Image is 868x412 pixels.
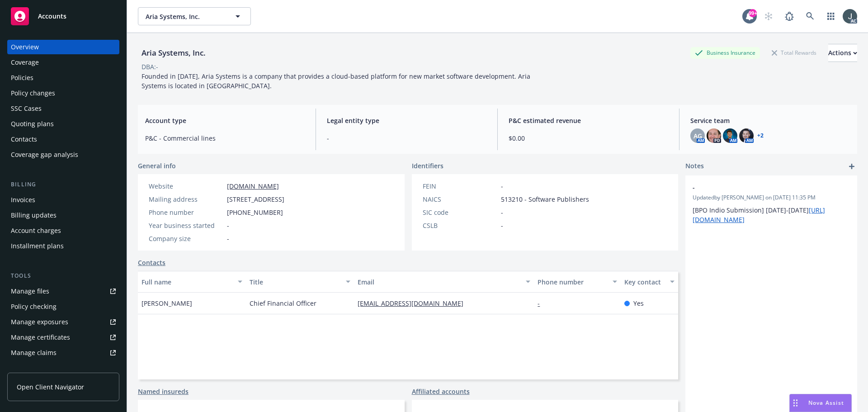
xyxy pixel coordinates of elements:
[846,161,857,172] a: add
[423,181,497,191] div: FEIN
[690,47,760,58] div: Business Insurance
[11,117,54,131] div: Quoting plans
[138,161,176,170] span: General info
[7,361,119,375] a: Manage BORs
[250,298,316,308] span: Chief Financial Officer
[11,55,39,70] div: Coverage
[138,258,165,267] a: Contacts
[354,271,534,293] button: Email
[149,194,223,204] div: Mailing address
[7,239,119,253] a: Installment plans
[801,7,819,25] a: Search
[501,208,503,217] span: -
[538,277,607,287] div: Phone number
[7,40,119,54] a: Overview
[11,40,39,54] div: Overview
[11,299,57,314] div: Policy checking
[828,44,857,62] button: Actions
[11,315,68,329] div: Manage exposures
[7,101,119,116] a: SSC Cases
[423,194,497,204] div: NAICS
[501,221,503,230] span: -
[423,221,497,230] div: CSLB
[138,7,251,25] button: Aria Systems, Inc.
[11,346,57,360] div: Manage claims
[227,182,279,190] a: [DOMAIN_NAME]
[624,277,665,287] div: Key contact
[7,180,119,189] div: Billing
[822,7,840,25] a: Switch app
[707,128,721,143] img: photo
[227,208,283,217] span: [PHONE_NUMBER]
[7,346,119,360] a: Manage claims
[142,72,532,90] span: Founded in [DATE], Aria Systems is a company that provides a cloud-based platform for new market ...
[227,234,229,243] span: -
[11,71,33,85] div: Policies
[11,223,61,238] div: Account charges
[149,181,223,191] div: Website
[7,71,119,85] a: Policies
[11,132,37,147] div: Contacts
[227,194,284,204] span: [STREET_ADDRESS]
[7,284,119,298] a: Manage files
[149,234,223,243] div: Company size
[11,193,35,207] div: Invoices
[7,330,119,345] a: Manage certificates
[509,133,668,143] span: $0.00
[412,161,443,170] span: Identifiers
[142,277,232,287] div: Full name
[7,117,119,131] a: Quoting plans
[7,315,119,329] a: Manage exposures
[7,208,119,223] a: Billing updates
[843,9,857,24] img: photo
[780,7,798,25] a: Report a Bug
[11,86,55,100] div: Policy changes
[358,277,520,287] div: Email
[789,394,852,412] button: Nova Assist
[138,387,189,396] a: Named insureds
[11,284,49,298] div: Manage files
[685,175,857,232] div: -Updatedby [PERSON_NAME] on [DATE] 11:35 PM[BPO Indio Submission] [DATE]-[DATE][URL][DOMAIN_NAME]
[250,277,340,287] div: Title
[7,4,119,29] a: Accounts
[7,223,119,238] a: Account charges
[538,299,547,308] a: -
[7,193,119,207] a: Invoices
[358,299,471,308] a: [EMAIL_ADDRESS][DOMAIN_NAME]
[501,181,503,191] span: -
[7,147,119,162] a: Coverage gap analysis
[739,128,754,143] img: photo
[7,55,119,70] a: Coverage
[828,44,857,62] div: Actions
[693,205,850,224] p: [BPO Indio Submission] [DATE]-[DATE]
[534,271,620,293] button: Phone number
[790,394,801,412] div: Drag to move
[693,131,702,141] span: AG
[7,132,119,147] a: Contacts
[757,133,764,138] a: +2
[423,208,497,217] div: SIC code
[7,299,119,314] a: Policy checking
[767,47,821,58] div: Total Rewards
[138,47,209,59] div: Aria Systems, Inc.
[327,116,486,125] span: Legal entity type
[11,330,70,345] div: Manage certificates
[621,271,678,293] button: Key contact
[723,128,737,143] img: photo
[142,62,158,71] div: DBA: -
[412,387,470,396] a: Affiliated accounts
[7,86,119,100] a: Policy changes
[7,271,119,280] div: Tools
[142,298,192,308] span: [PERSON_NAME]
[145,116,305,125] span: Account type
[11,208,57,223] div: Billing updates
[759,7,778,25] a: Start snowing
[246,271,354,293] button: Title
[145,133,305,143] span: P&C - Commercial lines
[11,361,53,375] div: Manage BORs
[633,298,644,308] span: Yes
[149,221,223,230] div: Year business started
[138,271,246,293] button: Full name
[146,12,224,21] span: Aria Systems, Inc.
